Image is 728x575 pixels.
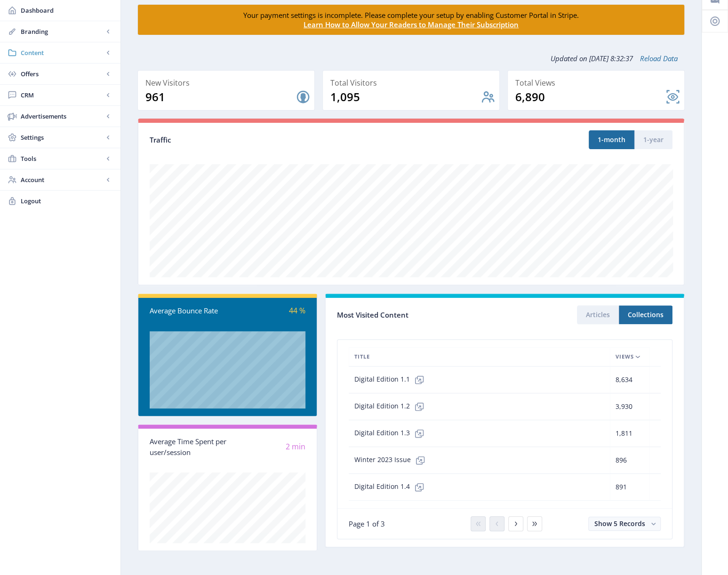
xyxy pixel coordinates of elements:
[21,112,104,121] span: Advertisements
[330,76,496,89] div: Total Visitors
[21,175,104,184] span: Account
[354,370,429,389] span: Digital Edition 1.1
[616,455,627,466] span: 896
[330,89,480,104] div: 1,095
[577,305,619,324] button: Articles
[349,519,385,528] span: Page 1 of 3
[289,305,305,316] span: 44 %
[21,48,104,57] span: Content
[208,10,615,29] div: Your payment settings is incomplete. Please complete your setup by enabling Customer Portal in St...
[145,76,311,89] div: New Visitors
[588,517,661,531] button: Show 5 Records
[354,478,429,496] span: Digital Edition 1.4
[337,308,505,322] div: Most Visited Content
[145,89,296,104] div: 961
[21,27,104,36] span: Branding
[354,451,430,470] span: Winter 2023 Issue
[150,436,227,457] div: Average Time Spent per user/session
[634,130,672,149] button: 1-year
[227,441,305,452] div: 2 min
[515,89,665,104] div: 6,890
[619,305,672,324] button: Collections
[304,20,519,29] a: Learn How to Allow Your Readers to Manage Their Subscription
[354,351,370,362] span: Title
[616,481,627,493] span: 891
[616,428,632,439] span: 1,811
[21,154,104,163] span: Tools
[616,401,632,412] span: 3,930
[21,90,104,100] span: CRM
[21,69,104,79] span: Offers
[616,374,632,385] span: 8,634
[633,54,678,63] a: Reload Data
[354,397,429,416] span: Digital Edition 1.2
[21,6,113,15] span: Dashboard
[594,519,645,528] span: Show 5 Records
[150,305,227,316] div: Average Bounce Rate
[150,135,411,145] div: Traffic
[589,130,634,149] button: 1-month
[515,76,680,89] div: Total Views
[137,47,685,70] div: Updated on [DATE] 8:32:37
[21,196,113,206] span: Logout
[21,133,104,142] span: Settings
[616,351,634,362] span: Views
[354,424,429,443] span: Digital Edition 1.3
